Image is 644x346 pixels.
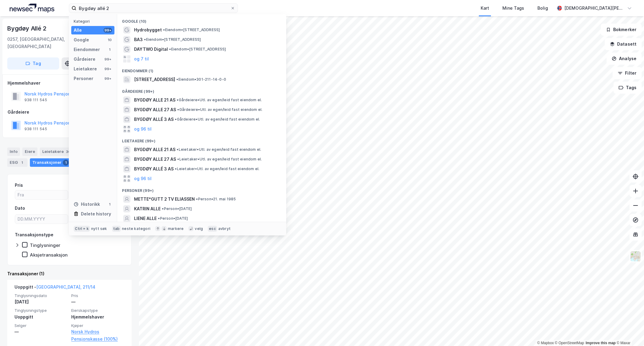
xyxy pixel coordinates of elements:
span: [STREET_ADDRESS] [134,76,175,83]
div: Google (10) [117,14,286,25]
div: Dato [15,205,25,212]
div: Leietakere [40,147,74,156]
input: DD.MM.YYYY [15,215,68,224]
span: Eiendom • [STREET_ADDRESS] [144,37,201,42]
div: — [71,298,124,306]
span: • [177,157,179,161]
a: Improve this map [586,341,616,345]
div: 1 [107,47,112,52]
div: Google [74,36,89,44]
span: • [175,117,177,121]
button: Bokmerker [601,24,642,36]
div: Historikk [74,201,100,208]
div: Gårdeiere (99+) [117,84,286,95]
button: Tags [614,82,642,94]
div: 10 [107,37,112,42]
button: Analyse [607,53,642,65]
span: Person • 21. mai 1985 [196,197,236,202]
span: Tinglysningstype [14,308,68,313]
span: BYGDØY ALLÉ 3 AS [134,116,174,123]
div: 938 111 545 [24,98,47,102]
span: • [144,37,146,42]
div: Transaksjonstype [15,231,53,238]
a: [GEOGRAPHIC_DATA], 211/14 [36,284,95,289]
div: esc [208,226,217,232]
span: Tinglysningsdato [14,293,68,298]
div: Hjemmelshaver [71,313,124,321]
div: Hjemmelshaver [8,79,131,87]
div: 1 [107,202,112,207]
div: nytt søk [91,226,107,231]
div: [DEMOGRAPHIC_DATA][PERSON_NAME] [564,5,625,12]
span: Gårdeiere • Utl. av egen/leid fast eiendom el. [177,98,262,102]
span: Kjøper [71,323,124,328]
span: • [177,98,178,102]
span: Leietaker • Utl. av egen/leid fast eiendom el. [175,167,259,171]
div: Pris [15,182,23,189]
div: Ctrl + k [74,226,90,232]
span: BYGDØY ALLE 27 AS [134,106,176,113]
span: • [162,206,164,211]
div: Leietakere (99+) [117,134,286,145]
div: Info [7,147,20,156]
span: Person • [DATE] [162,206,192,211]
a: Norsk Hydros Pensjonskasse (100%) [71,328,124,343]
img: logo.a4113a55bc3d86da70a041830d287a7e.svg [10,4,54,13]
span: BYGDØY ALLE 27 AS [134,156,176,163]
div: Uoppgitt [14,313,68,321]
div: avbryt [218,226,231,231]
div: 0257, [GEOGRAPHIC_DATA], [GEOGRAPHIC_DATA] [7,36,86,50]
div: Gårdeiere [8,108,131,116]
span: Pris [71,293,124,298]
span: LIENE ALLE [134,215,157,222]
iframe: Chat Widget [614,317,644,346]
span: Eiendom • [STREET_ADDRESS] [163,27,220,32]
div: markere [168,226,184,231]
span: Gårdeiere • Utl. av egen/leid fast eiendom el. [175,117,260,122]
button: Datasett [605,38,642,50]
div: 36 [65,149,72,155]
div: [DATE] [14,298,68,306]
div: Kategori [74,19,114,24]
span: Eiendom • [STREET_ADDRESS] [169,47,226,52]
span: • [177,107,179,112]
span: • [158,216,160,221]
div: Eiendommer [74,46,100,53]
input: Søk på adresse, matrikkel, gårdeiere, leietakere eller personer [76,4,230,13]
span: • [196,197,198,201]
span: • [163,27,165,32]
div: Gårdeiere [74,56,95,63]
div: tab [112,226,121,232]
div: Bolig [537,5,548,12]
div: 99+ [104,66,112,71]
span: Gårdeiere • Utl. av egen/leid fast eiendom el. [177,107,262,112]
span: • [176,77,178,82]
div: Uoppgitt - [14,283,95,293]
div: velg [195,226,203,231]
div: — [14,328,68,335]
div: 1 [63,160,69,166]
div: Mine Tags [502,5,524,12]
span: • [177,147,178,152]
div: Kart [481,5,489,12]
span: KATRIN ALLE [134,205,161,212]
div: Delete history [81,210,111,218]
div: 1 [19,160,25,166]
button: og 96 til [134,125,152,133]
div: 99+ [104,57,112,62]
span: BYGDØY ALLE 21 AS [134,146,175,153]
span: BYGDØY ALLE 21 AS [134,96,175,104]
button: Tag [7,57,59,70]
div: Personer [74,75,93,82]
span: Hydrobygget [134,26,162,34]
span: Leietaker • Utl. av egen/leid fast eiendom el. [177,147,261,152]
span: BA3 [134,36,143,43]
div: Transaksjoner [30,158,71,167]
div: ESG [7,158,27,167]
div: Aksjetransaksjon [30,252,68,258]
span: • [169,47,171,51]
input: Fra [15,190,68,199]
a: OpenStreetMap [555,341,584,345]
span: Person • [DATE] [158,216,188,221]
span: Eiendom • 301-211-14-0-0 [176,77,226,82]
